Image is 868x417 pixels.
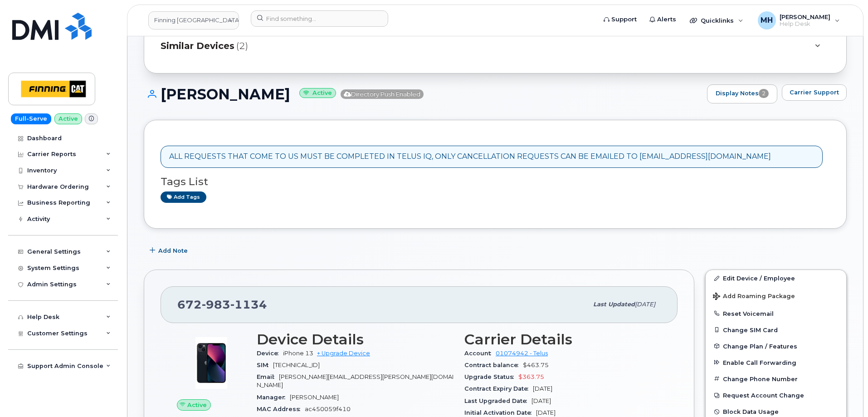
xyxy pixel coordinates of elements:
span: Upgrade Status [464,373,518,380]
span: Device [257,350,283,357]
a: + Upgrade Device [317,350,370,357]
span: Email [257,373,279,380]
button: Request Account Change [706,387,846,403]
small: Active [299,88,336,98]
span: Add Note [158,246,188,255]
span: Manager [257,394,290,401]
span: [DATE] [536,409,556,416]
span: iPhone 13 [283,350,313,357]
span: [PERSON_NAME] [290,394,339,401]
h3: Device Details [257,331,454,348]
span: [DATE] [635,301,655,308]
span: Support [611,15,637,24]
span: 983 [202,298,230,311]
a: Support [597,10,643,29]
button: Add Note [144,242,195,259]
span: Last Upgraded Date [464,397,532,404]
span: ac450059f410 [305,406,351,412]
h3: Tags List [161,176,830,187]
a: Finning Canada [148,11,239,29]
a: Edit Device / Employee [706,270,846,286]
span: SIM [257,362,273,368]
span: Last updated [593,301,635,308]
span: MH [761,15,773,26]
h1: [PERSON_NAME] [144,86,702,102]
span: Contract balance [464,362,523,368]
button: Reset Voicemail [706,305,846,322]
button: Carrier Support [782,84,847,101]
div: Quicklinks [683,11,750,29]
a: Alerts [643,10,683,29]
div: ALL REQUESTS THAT COME TO US MUST BE COMPLETED IN TELUS IQ, ONLY CANCELLATION REQUESTS CAN BE EMA... [169,152,771,162]
span: Help Desk [780,20,830,28]
h3: Carrier Details [464,331,661,348]
span: Alerts [657,15,676,24]
span: $363.75 [518,373,544,380]
span: MAC Address [257,406,305,412]
span: [DATE] [533,385,552,392]
input: Find something... [251,10,388,27]
span: 1134 [230,298,267,311]
span: [PERSON_NAME] [780,13,830,20]
a: 01074942 - Telus [496,350,548,357]
span: 2 [759,89,769,98]
span: Change Plan / Features [723,343,797,349]
span: Enable Call Forwarding [723,359,796,366]
button: Change Phone Number [706,371,846,387]
span: Similar Devices [161,39,234,53]
span: $463.75 [523,362,549,368]
span: Initial Activation Date [464,409,536,416]
button: Change SIM Card [706,322,846,338]
button: Change Plan / Features [706,338,846,354]
span: 672 [177,298,267,311]
span: (2) [236,39,248,53]
div: Melissa Hoye [751,11,846,29]
span: Quicklinks [701,17,734,24]
a: Add tags [161,191,206,203]
span: [TECHNICAL_ID] [273,362,320,368]
span: Contract Expiry Date [464,385,533,392]
button: Add Roaming Package [706,286,846,305]
span: Carrier Support [790,88,839,97]
a: Display Notes2 [707,84,777,103]
img: image20231002-4137094-11ngalm.jpeg [184,336,239,390]
span: [DATE] [532,397,551,404]
span: Add Roaming Package [713,293,795,301]
span: Directory Push Enabled [341,89,424,99]
span: [PERSON_NAME][EMAIL_ADDRESS][PERSON_NAME][DOMAIN_NAME] [257,373,454,388]
span: Active [187,401,207,409]
span: Account [464,350,496,357]
button: Enable Call Forwarding [706,354,846,371]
